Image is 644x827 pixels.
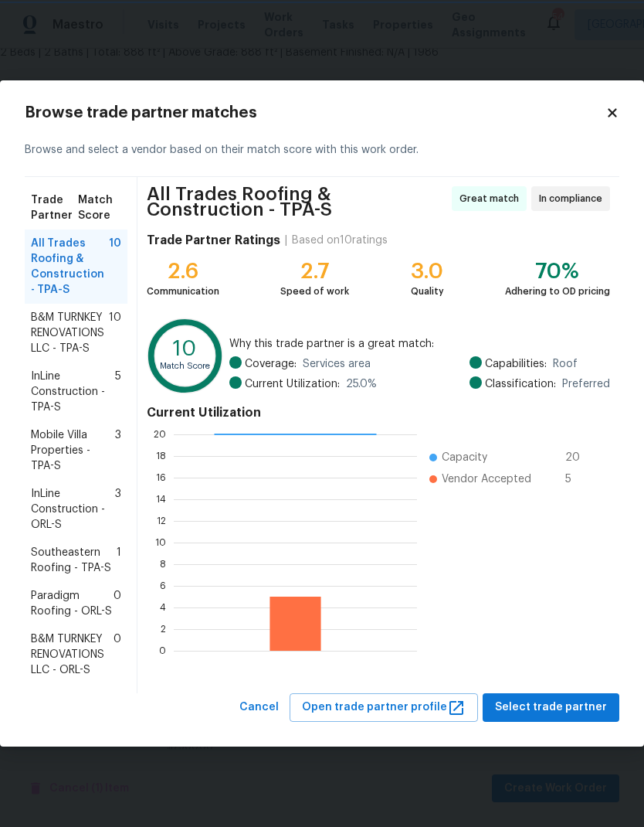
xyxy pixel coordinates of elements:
[160,603,166,612] text: 4
[411,264,444,279] div: 3.0
[495,698,607,717] span: Select trade partner
[147,186,447,217] span: All Trades Roofing & Construction - TPA-S
[155,538,166,547] text: 10
[156,473,166,482] text: 16
[245,356,297,372] span: Coverage:
[115,486,121,533] span: 3
[25,124,619,177] div: Browse and select a vendor based on their match score with this work order.
[280,233,292,248] div: |
[459,191,525,206] span: Great match
[485,356,547,372] span: Capabilities:
[483,693,619,722] button: Select trade partner
[31,631,114,678] span: B&M TURNKEY RENOVATIONS LLC - ORL-S
[485,376,556,392] span: Classification:
[290,693,478,722] button: Open trade partner profile
[239,698,279,717] span: Cancel
[245,376,340,392] span: Current Utilization:
[303,356,371,372] span: Services area
[442,471,531,487] span: Vendor Accepted
[280,264,349,279] div: 2.7
[562,376,610,392] span: Preferred
[302,698,466,717] span: Open trade partner profile
[147,233,280,248] h4: Trade Partner Ratings
[229,336,610,352] span: Why this trade partner is a great match:
[173,339,196,360] text: 10
[117,545,121,576] span: 1
[442,450,487,465] span: Capacity
[160,362,210,370] text: Match Score
[156,451,166,461] text: 18
[539,191,608,206] span: In compliance
[31,192,78,223] span: Trade Partner
[160,560,166,569] text: 8
[280,284,349,299] div: Speed of work
[25,105,605,121] h2: Browse trade partner matches
[160,581,166,590] text: 6
[31,545,117,576] span: Southeastern Roofing - TPA-S
[147,284,219,299] div: Communication
[114,588,121,619] span: 0
[31,236,109,298] span: All Trades Roofing & Construction - TPA-S
[147,264,219,279] div: 2.6
[505,264,610,279] div: 70%
[31,310,109,356] span: B&M TURNKEY RENOVATIONS LLC - TPA-S
[114,631,121,678] span: 0
[31,588,114,619] span: Paradigm Roofing - ORL-S
[78,192,121,223] span: Match Score
[115,427,121,474] span: 3
[115,369,121,415] span: 5
[109,310,121,356] span: 10
[147,405,610,420] h4: Current Utilization
[31,486,115,533] span: InLine Construction - ORL-S
[154,430,166,439] text: 20
[565,450,590,465] span: 20
[553,356,578,372] span: Roof
[157,516,166,526] text: 12
[346,376,377,392] span: 25.0 %
[161,625,166,634] text: 2
[31,427,115,474] span: Mobile Villa Properties - TPA-S
[292,233,388,248] div: Based on 10 ratings
[31,369,115,415] span: InLine Construction - TPA-S
[565,471,590,487] span: 5
[411,284,444,299] div: Quality
[505,284,610,299] div: Adhering to OD pricing
[109,236,121,298] span: 10
[156,495,166,504] text: 14
[159,646,166,655] text: 0
[233,693,285,722] button: Cancel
